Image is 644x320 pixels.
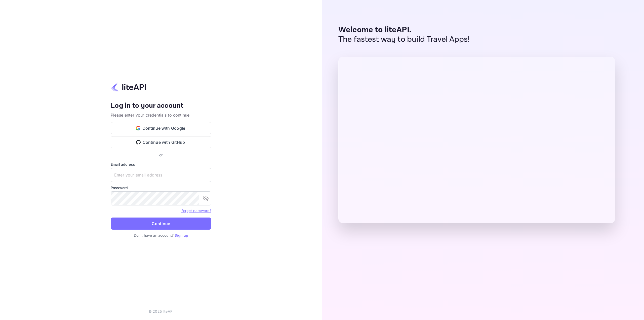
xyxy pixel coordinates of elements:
p: The fastest way to build Travel Apps! [338,35,470,44]
button: Continue [111,218,211,230]
p: © 2025 liteAPI [148,309,174,314]
a: Sign up [175,233,188,237]
p: Please enter your credentials to continue [111,112,211,118]
img: liteapi [111,82,146,92]
p: or [159,152,163,158]
p: Don't have an account? [111,233,211,238]
p: Welcome to liteAPI. [338,25,470,35]
input: Enter your email address [111,168,211,182]
img: liteAPI Dashboard Preview [338,57,615,223]
a: Forget password? [181,208,211,213]
button: Continue with Google [111,122,211,134]
a: Forget password? [181,208,211,213]
h4: Log in to your account [111,101,211,110]
label: Email address [111,162,211,167]
label: Password [111,185,211,190]
button: toggle password visibility [201,193,211,203]
button: Continue with GitHub [111,136,211,148]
